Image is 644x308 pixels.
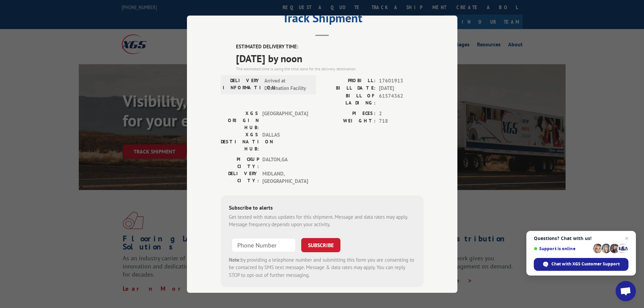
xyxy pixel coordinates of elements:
div: The estimated time is using the time zone for the delivery destination. [236,66,424,72]
span: MIDLAND , [GEOGRAPHIC_DATA] [262,170,308,185]
label: ESTIMATED DELIVERY TIME: [236,43,424,51]
span: Questions? Chat with us! [534,236,628,241]
label: PIECES: [322,110,376,117]
span: [DATE] [379,85,424,92]
label: XGS DESTINATION HUB: [221,131,259,152]
label: BILL DATE: [322,85,376,92]
span: 2 [379,110,424,117]
label: PROBILL: [322,77,376,85]
span: Support is online [534,246,591,251]
div: Get texted with status updates for this shipment. Message and data rates may apply. Message frequ... [229,213,415,228]
strong: Note: [229,256,241,263]
span: 17601913 [379,77,424,85]
div: Subscribe to alerts [229,203,415,213]
button: SUBSCRIBE [301,238,340,252]
span: 61574362 [379,92,424,106]
label: DELIVERY CITY: [221,170,259,185]
span: Chat with XGS Customer Support [551,261,620,267]
div: by providing a telephone number and submitting this form you are consenting to be contacted by SM... [229,256,415,279]
span: Close chat [623,234,631,242]
input: Phone Number [232,238,296,252]
span: DALLAS [262,131,308,152]
span: [DATE] by noon [236,50,424,66]
label: XGS ORIGIN HUB: [221,110,259,131]
label: PICKUP CITY: [221,156,259,170]
span: [GEOGRAPHIC_DATA] [262,110,308,131]
label: BILL OF LADING: [322,92,376,106]
div: Open chat [616,281,636,301]
div: Chat with XGS Customer Support [534,258,628,271]
label: DELIVERY INFORMATION: [223,77,261,92]
span: 718 [379,117,424,125]
h2: Track Shipment [221,13,424,26]
span: DALTON , GA [262,156,308,170]
span: Arrived at Destination Facility [264,77,310,92]
label: WEIGHT: [322,117,376,125]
